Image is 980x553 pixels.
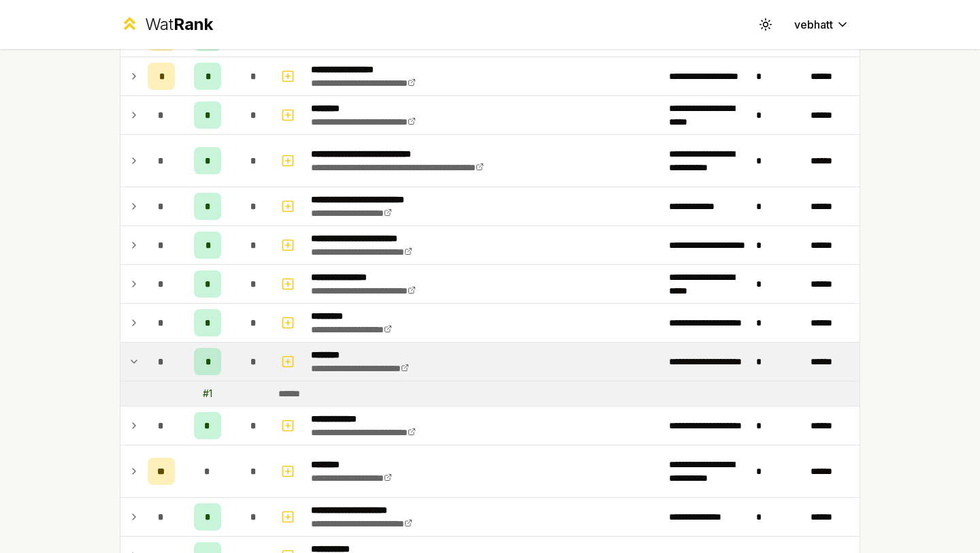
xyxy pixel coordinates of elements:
span: vebhatt [794,16,833,33]
div: Wat [145,14,213,35]
a: WatRank [120,14,213,35]
button: vebhatt [783,12,860,37]
span: Rank [174,14,213,34]
div: # 1 [203,387,212,400]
